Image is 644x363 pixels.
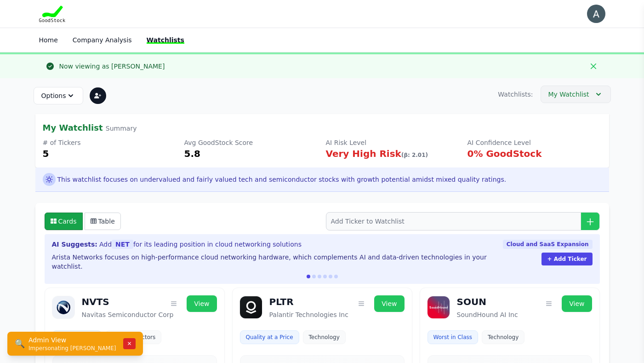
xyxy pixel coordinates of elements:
[34,87,83,104] button: Options
[82,295,109,308] h2: NVTS
[498,90,533,99] span: Watchlists:
[187,295,217,312] a: View
[548,90,589,99] span: My Watchlist
[59,62,165,71] div: Now viewing as [PERSON_NAME]
[99,240,302,249] span: Add for its leading position in cloud networking solutions
[309,334,340,341] span: Technology
[240,296,262,318] img: PLTR logo
[39,6,66,22] img: Goodstock Logo
[15,337,25,350] span: 🔍
[586,59,601,74] button: Close
[374,295,404,312] a: View
[541,86,611,103] button: My Watchlist
[427,296,450,318] img: SOUN logo
[246,334,293,341] span: Quality at a Price
[45,213,121,230] div: View toggle
[433,334,473,341] span: Worst in Class
[467,147,602,160] div: 0% GoodStock
[147,36,184,44] a: Watchlists
[184,147,319,160] div: 5.8
[488,334,519,341] span: Technology
[541,253,592,265] button: + Add Ticker
[28,335,116,345] div: Admin View
[269,310,405,319] p: Palantir Technologies Inc
[52,254,487,270] span: Arista Networks focuses on high-performance cloud networking hardware, which complements AI and d...
[587,5,605,23] img: user photo
[467,138,602,147] div: AI Confidence Level
[562,295,592,312] a: View
[39,36,58,44] a: Home
[82,310,217,319] p: Navitas Semiconductor Corp
[43,138,177,147] div: # of Tickers
[43,173,56,186] span: Ask AI
[326,138,460,147] div: AI Risk Level
[184,138,319,147] div: Avg GoodStock Score
[28,345,116,352] div: Impersonating [PERSON_NAME]
[326,212,600,230] input: Add Ticker to Watchlist
[112,240,133,249] span: NET
[52,240,97,249] span: AI Suggests:
[85,213,121,230] button: Table
[503,240,593,249] span: Cloud and SaaS Expansion
[457,295,486,308] h2: SOUN
[106,125,137,132] span: Summary
[326,147,460,160] div: Very High Risk
[57,175,507,184] span: This watchlist focuses on undervalued and fairly valued tech and semiconductor stocks with growth...
[45,213,83,230] button: Cards
[401,152,428,158] span: (β: 2.01)
[457,310,592,319] p: SoundHound AI Inc
[52,296,74,318] img: NVTS logo
[73,36,132,44] a: Company Analysis
[123,338,135,349] button: ✕
[43,147,177,160] div: 5
[269,295,294,308] h2: PLTR
[43,123,103,133] span: My Watchlist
